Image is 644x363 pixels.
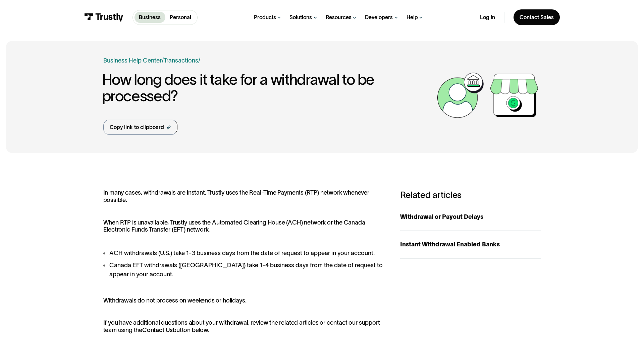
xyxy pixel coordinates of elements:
[110,123,164,131] div: Copy link to clipboard
[400,189,541,200] h3: Related articles
[103,219,385,234] p: When RTP is unavailable, Trustly uses the Automated Clearing House (ACH) network or the Canada El...
[289,14,312,21] div: Solutions
[103,319,385,334] p: If you have additional questions about your withdrawal, review the related articles or contact ou...
[84,13,123,22] img: Trustly Logo
[407,14,418,21] div: Help
[164,57,198,64] a: Transactions
[103,189,385,204] p: In many cases, withdrawals are instant. Trustly uses the Real-Time Payments (RTP) network wheneve...
[170,13,191,22] p: Personal
[103,56,162,65] a: Business Help Center
[102,71,434,105] h1: How long does it take for a withdrawal to be processed?
[520,14,554,21] div: Contact Sales
[103,297,385,305] p: Withdrawals do not process on weekends or holidays.
[162,56,164,65] div: /
[139,13,161,22] p: Business
[142,327,173,333] strong: Contact Us
[365,14,393,21] div: Developers
[103,261,385,279] li: Canada EFT withdrawals ([GEOGRAPHIC_DATA]) take 1-4 business days from the date of request to app...
[514,9,560,25] a: Contact Sales
[400,231,541,258] a: Instant Withdrawal Enabled Banks
[135,12,165,23] a: Business
[400,212,541,221] div: Withdrawal or Payout Delays
[198,56,200,65] div: /
[400,203,541,231] a: Withdrawal or Payout Delays
[254,14,276,21] div: Products
[326,14,352,21] div: Resources
[103,249,385,258] li: ACH withdrawals (U.S.) take 1-3 business days from the date of request to appear in your account.
[480,14,495,21] a: Log in
[400,240,541,249] div: Instant Withdrawal Enabled Banks
[103,120,177,135] a: Copy link to clipboard
[165,12,196,23] a: Personal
